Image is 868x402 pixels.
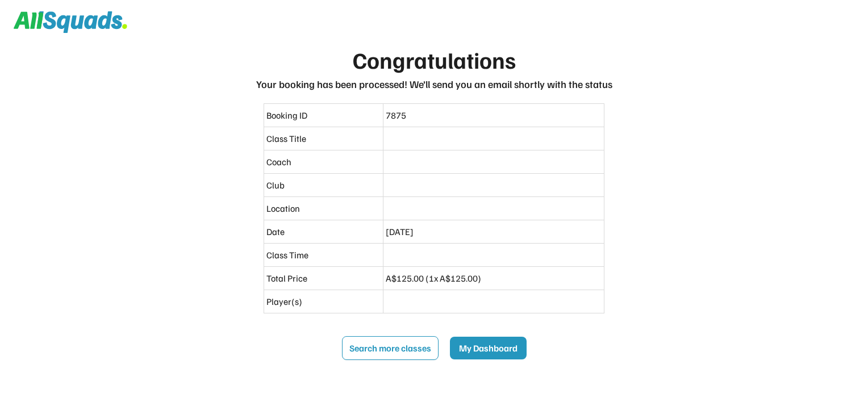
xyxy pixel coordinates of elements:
div: Booking ID [266,108,381,122]
div: Player(s) [266,295,381,308]
div: Total Price [266,271,381,285]
div: Class Time [266,248,381,262]
div: Location [266,202,381,215]
button: Search more classes [342,336,439,360]
div: [DATE] [386,225,602,238]
div: Coach [266,155,381,169]
button: My Dashboard [450,337,527,359]
div: 7875 [386,108,602,122]
div: Club [266,178,381,192]
div: Class Title [266,132,381,145]
div: Date [266,225,381,238]
div: Your booking has been processed! We’ll send you an email shortly with the status [256,77,612,92]
img: Squad%20Logo.svg [14,11,127,33]
div: Congratulations [353,43,516,77]
div: A$125.00 (1x A$125.00) [386,271,602,285]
